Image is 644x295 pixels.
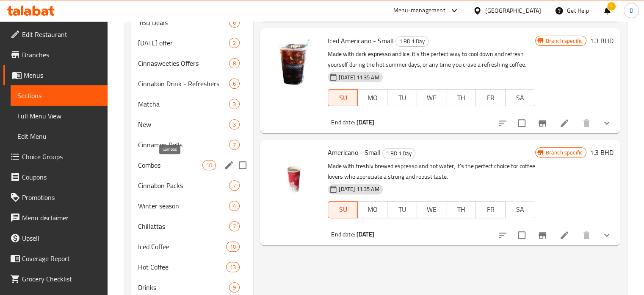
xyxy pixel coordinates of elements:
span: [DATE] 11:35 AM [335,185,382,193]
div: National day offer [138,38,229,48]
b: [DATE] [357,117,374,128]
span: 7 [229,141,239,149]
button: WE [417,201,447,218]
div: Matcha [138,99,229,109]
div: 1 BD 1 Day [382,148,415,158]
div: [GEOGRAPHIC_DATA] [485,6,541,15]
a: Grocery Checklist [3,269,108,289]
b: [DATE] [357,229,374,240]
span: 1 BD 1 Day [383,149,415,158]
span: Cinnasweeties Offers [138,58,229,68]
span: [DATE] offer [138,38,229,48]
div: items [229,58,240,68]
span: Select to update [513,226,531,244]
span: Cinnamon Rolls [138,140,229,150]
button: delete [576,225,597,245]
span: Chillattas [138,221,229,231]
button: MO [357,89,387,106]
div: 1 BD 1 Day [395,37,428,47]
button: TU [387,89,417,106]
div: Cinnasweeties Offers8 [131,53,254,73]
span: End date: [331,117,355,128]
span: Select to update [513,114,531,132]
span: Choice Groups [22,152,101,162]
button: TH [446,89,476,106]
span: Coverage Report [22,253,101,264]
a: Edit Menu [11,126,108,146]
div: 1BD Deals6 [131,12,254,33]
span: Winter season [138,201,229,211]
span: 10 [203,161,216,169]
span: Edit Restaurant [22,29,101,39]
button: show more [597,225,617,245]
span: 13 [227,263,239,271]
a: Coupons [3,167,108,187]
span: Combos [138,160,203,170]
button: MO [357,201,387,218]
span: 1BD Deals [138,17,229,28]
svg: Show Choices [602,118,612,128]
a: Branches [3,45,108,65]
span: 8 [229,59,239,67]
button: Branch-specific-item [532,113,553,133]
a: Full Menu View [11,106,108,126]
div: items [229,79,240,89]
span: D [629,6,633,15]
img: Iced Americano - Small [267,35,321,89]
span: Drinks [138,282,229,292]
span: 6 [229,80,239,88]
span: SU [332,92,354,104]
div: Hot Coffee13 [131,257,254,277]
span: 3 [229,121,239,129]
span: Branches [22,50,101,60]
div: [DATE] offer2 [131,33,254,53]
div: items [229,99,240,109]
h6: 1.3 BHD [590,146,614,158]
span: Americano - Small [328,146,381,159]
span: Full Menu View [17,111,101,121]
a: Menu disclaimer [3,208,108,228]
span: Cinnabon Drink - Refreshers [138,79,229,89]
span: Grocery Checklist [22,274,101,284]
div: Cinnabon Drink - Refreshers6 [131,73,254,94]
div: items [229,282,240,292]
img: Americano - Small [267,146,321,201]
a: Edit menu item [559,118,569,128]
button: show more [597,113,617,133]
span: Edit Menu [17,131,101,141]
span: Iced Coffee [138,242,227,252]
span: Promotions [22,192,101,202]
span: SU [332,203,354,216]
button: sort-choices [492,225,513,245]
div: Cinnamon Rolls7 [131,135,254,155]
button: FR [475,201,506,218]
span: 9 [229,284,239,292]
a: Edit Restaurant [3,24,108,45]
div: Matcha3 [131,94,254,114]
button: SA [505,89,535,106]
div: items [229,38,240,48]
button: SU [328,89,358,106]
span: 2 [229,39,239,47]
div: items [226,242,240,252]
span: Upsell [22,233,101,243]
a: Sections [11,85,108,106]
span: WE [420,92,443,104]
div: Cinnabon Packs [138,180,229,191]
span: 10 [227,243,239,251]
span: New [138,119,229,129]
span: [DATE] 11:35 AM [335,73,382,81]
a: Menus [3,65,108,85]
p: Made with dark espresso and ice. it's the perfect way to cool down and refresh yourself during th... [328,49,535,70]
span: TU [391,92,414,104]
span: Hot Coffee [138,262,227,272]
span: End date: [331,229,355,240]
span: 3 [229,100,239,108]
button: TH [446,201,476,218]
div: Winter season4 [131,196,254,216]
span: 7 [229,222,239,230]
span: Iced Americano - Small [328,34,394,47]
